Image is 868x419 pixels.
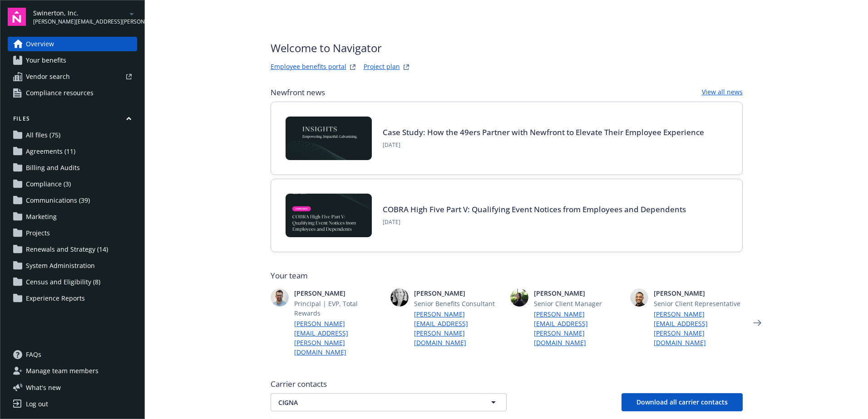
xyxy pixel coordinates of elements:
[26,144,75,159] span: Agreements (11)
[8,115,137,126] button: Files
[534,288,623,298] span: [PERSON_NAME]
[654,288,743,298] span: [PERSON_NAME]
[8,177,137,191] a: Compliance (3)
[26,397,48,411] div: Log out
[271,288,289,307] img: photo
[8,53,137,68] a: Your benefits
[26,209,57,224] span: Marketing
[286,194,372,237] img: BLOG-Card Image - Compliance - COBRA High Five Pt 5 - 09-11-25.jpg
[8,193,137,208] a: Communications (39)
[26,37,54,51] span: Overview
[26,347,41,362] span: FAQs
[8,258,137,273] a: System Administration
[8,144,137,159] a: Agreements (11)
[8,364,137,378] a: Manage team members
[8,383,75,392] button: What's new
[383,204,686,214] a: COBRA High Five Part V: Qualifying Event Notices from Employees and Dependents
[33,8,137,26] button: Swinerton, Inc.[PERSON_NAME][EMAIL_ADDRESS][PERSON_NAME][DOMAIN_NAME]arrowDropDown
[26,86,94,100] span: Compliance resources
[534,299,623,308] span: Senior Client Manager
[636,398,728,406] span: Download all carrier contacts
[271,379,743,390] span: Carrier contacts
[26,161,80,175] span: Billing and Audits
[347,62,358,73] a: striveWebsite
[383,141,704,149] span: [DATE]
[8,347,137,362] a: FAQs
[414,309,503,347] a: [PERSON_NAME][EMAIL_ADDRESS][PERSON_NAME][DOMAIN_NAME]
[8,275,137,289] a: Census and Eligibility (8)
[8,161,137,175] a: Billing and Audits
[750,316,764,330] a: Next
[271,393,507,411] button: CIGNA
[26,383,61,392] span: What ' s new
[26,258,95,273] span: System Administration
[26,226,50,240] span: Projects
[286,117,372,160] img: Card Image - INSIGHTS copy.png
[26,275,100,289] span: Census and Eligibility (8)
[278,398,467,407] span: CIGNA
[271,62,346,73] a: Employee benefits portal
[654,299,743,308] span: Senior Client Representative
[26,242,108,257] span: Renewals and Strategy (14)
[26,177,71,191] span: Compliance (3)
[26,69,70,84] span: Vendor search
[26,53,66,68] span: Your benefits
[26,364,99,378] span: Manage team members
[8,209,137,224] a: Marketing
[8,69,137,84] a: Vendor search
[383,127,704,137] a: Case Study: How the 49ers Partner with Newfront to Elevate Their Employee Experience
[271,87,325,98] span: Newfront news
[294,288,383,298] span: [PERSON_NAME]
[33,18,126,26] span: [PERSON_NAME][EMAIL_ADDRESS][PERSON_NAME][DOMAIN_NAME]
[33,8,126,18] span: Swinerton, Inc.
[8,226,137,240] a: Projects
[8,8,26,26] img: navigator-logo.svg
[654,309,743,347] a: [PERSON_NAME][EMAIL_ADDRESS][PERSON_NAME][DOMAIN_NAME]
[8,242,137,257] a: Renewals and Strategy (14)
[383,218,686,226] span: [DATE]
[702,87,743,98] a: View all news
[294,319,383,357] a: [PERSON_NAME][EMAIL_ADDRESS][PERSON_NAME][DOMAIN_NAME]
[26,128,60,142] span: All files (75)
[401,62,412,73] a: projectPlanWebsite
[271,270,743,281] span: Your team
[271,40,412,56] span: Welcome to Navigator
[630,288,648,307] img: photo
[414,299,503,308] span: Senior Benefits Consultant
[390,288,409,307] img: photo
[621,393,743,411] button: Download all carrier contacts
[364,62,400,73] a: Project plan
[8,128,137,142] a: All files (75)
[414,288,503,298] span: [PERSON_NAME]
[510,288,528,307] img: photo
[26,193,90,208] span: Communications (39)
[126,8,137,19] a: arrowDropDown
[294,299,383,318] span: Principal | EVP, Total Rewards
[8,86,137,100] a: Compliance resources
[534,309,623,347] a: [PERSON_NAME][EMAIL_ADDRESS][PERSON_NAME][DOMAIN_NAME]
[26,291,85,306] span: Experience Reports
[8,37,137,51] a: Overview
[8,291,137,306] a: Experience Reports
